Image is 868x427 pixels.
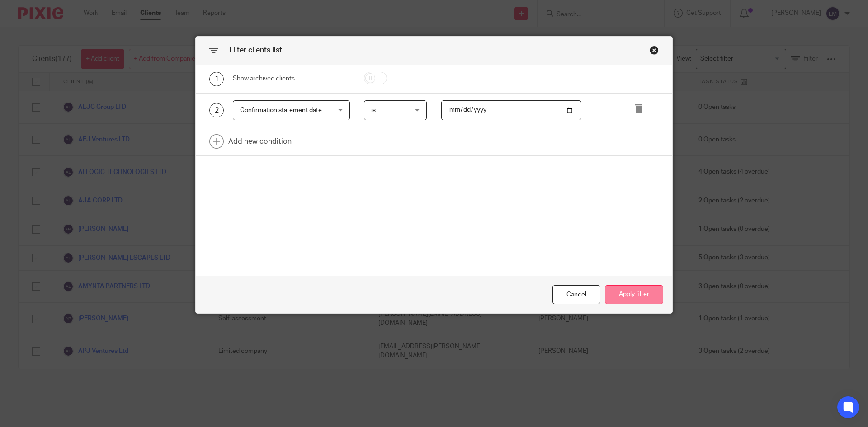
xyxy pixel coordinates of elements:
span: is [371,107,376,113]
span: Filter clients list [229,47,282,54]
button: Apply filter [605,285,663,305]
div: Show archived clients [233,74,350,83]
div: 2 [209,103,224,117]
div: Close this dialog window [552,285,600,305]
div: 1 [209,72,224,86]
span: Confirmation statement date [240,107,322,113]
div: Close this dialog window [650,46,659,55]
input: YYYY-MM-DD [441,100,582,121]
